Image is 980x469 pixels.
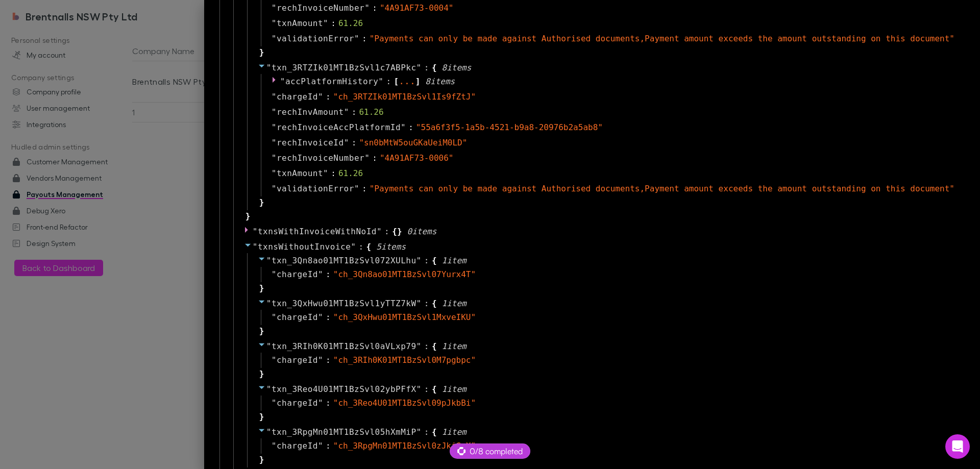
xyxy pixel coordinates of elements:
[945,434,970,459] div: Open Intercom Messenger
[318,355,323,365] span: "
[442,299,467,308] span: 1 item
[272,153,277,163] span: "
[272,92,277,102] span: "
[318,312,323,322] span: "
[266,299,272,308] span: "
[366,241,372,253] span: {
[392,226,397,238] span: {
[258,411,264,423] span: }
[323,18,328,28] span: "
[416,427,422,437] span: "
[380,3,454,13] span: " 4A91AF73-0004 "
[326,440,331,452] span: :
[442,256,467,265] span: 1 item
[432,62,437,74] span: {
[253,227,258,236] span: "
[364,3,370,13] span: "
[277,354,318,366] span: chargeId
[432,298,437,310] span: {
[372,2,377,14] span: :
[370,184,954,193] span: " Payments can only be made against Authorised documents,Payment amount exceeds the amount outsta...
[258,46,264,59] span: }
[344,107,349,117] span: "
[272,312,277,322] span: "
[333,398,476,408] span: " ch_3Reo4U01MT1BzSvl09pJkbBi "
[277,121,401,134] span: rechInvoiceAccPlatformId
[399,79,415,84] div: ...
[258,454,264,466] span: }
[352,137,357,149] span: :
[331,17,336,30] span: :
[416,299,422,308] span: "
[407,227,437,236] span: 0 item s
[258,325,264,337] span: }
[272,122,277,132] span: "
[266,63,272,72] span: "
[416,256,422,265] span: "
[351,242,356,252] span: "
[272,299,416,308] span: txn_3QxHwu01MT1BzSvl1yTTZ7kW
[354,184,359,193] span: "
[425,77,455,86] span: 8 item s
[277,91,318,103] span: chargeId
[432,383,437,396] span: {
[352,106,357,118] span: :
[272,256,416,265] span: txn_3Qn8ao01MT1BzSvl072XULhu
[266,256,272,265] span: "
[442,341,467,351] span: 1 item
[333,269,476,279] span: " ch_3Qn8ao01MT1BzSvl07Yurx4T "
[280,77,285,86] span: "
[380,153,454,163] span: " 4A91AF73-0006 "
[424,340,429,353] span: :
[408,121,413,134] span: :
[272,168,277,178] span: "
[277,33,354,45] span: validationError
[384,226,389,238] span: :
[416,63,422,72] span: "
[272,34,277,43] span: "
[258,282,264,294] span: }
[253,242,258,252] span: "
[424,383,429,396] span: :
[277,440,318,452] span: chargeId
[272,184,277,193] span: "
[364,153,370,163] span: "
[424,426,429,438] span: :
[432,255,437,267] span: {
[424,62,429,74] span: :
[331,167,336,180] span: :
[370,34,954,43] span: " Payments can only be made against Authorised documents,Payment amount exceeds the amount outsta...
[362,33,367,45] span: :
[326,397,331,409] span: :
[326,91,331,103] span: :
[272,427,416,437] span: txn_3RpgMn01MT1BzSvl05hXmMiP
[442,63,472,72] span: 8 item s
[318,398,323,408] span: "
[358,241,363,253] span: :
[285,77,378,86] span: accPlatformHistory
[326,354,331,366] span: :
[323,168,328,178] span: "
[277,268,318,281] span: chargeId
[326,311,331,324] span: :
[272,384,416,394] span: txn_3Reo4U01MT1BzSvl02ybPFfX
[359,138,467,147] span: " sn0bMtW5ouGKaUeiM0LD "
[272,138,277,147] span: "
[272,341,416,351] span: txn_3RIh0K01MT1BzSvl0aVLxp79
[277,2,364,14] span: rechInvoiceNumber
[266,341,272,351] span: "
[318,441,323,451] span: "
[258,368,264,380] span: }
[277,167,323,180] span: txnAmount
[318,92,323,102] span: "
[338,17,363,30] div: 61.26
[272,441,277,451] span: "
[277,397,318,409] span: chargeId
[326,268,331,281] span: :
[277,183,354,195] span: validationError
[394,76,399,88] span: [
[333,312,476,322] span: " ch_3QxHwu01MT1BzSvl1MxveIKU "
[272,18,277,28] span: "
[338,167,363,180] div: 61.26
[266,427,272,437] span: "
